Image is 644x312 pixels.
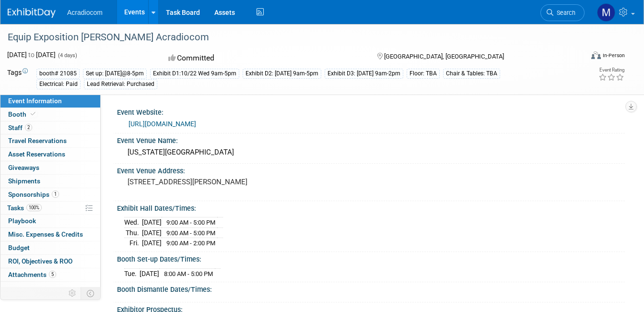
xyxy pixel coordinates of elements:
span: ROI, Objectives & ROO [8,257,72,265]
div: [US_STATE][GEOGRAPHIC_DATA] [124,145,618,160]
a: Search [540,4,585,21]
a: Shipments [0,175,100,188]
div: Electrical: Paid [36,79,81,89]
a: Misc. Expenses & Credits [0,228,100,241]
div: Chair & Tables: TBA [443,69,500,79]
a: Event Information [0,95,100,108]
div: Floor: TBA [407,69,440,79]
span: Giveaways [8,164,39,171]
span: Tasks [7,204,42,212]
td: Tue. [124,268,140,278]
td: [DATE] [142,238,162,248]
img: ExhibitDay [8,8,56,18]
img: Format-Inperson.png [591,51,601,59]
span: Attachments [8,271,56,278]
div: Exhibit D2: [DATE] 9am-5pm [243,69,321,79]
a: Playbook [0,215,100,228]
img: Mike Pascuzzi [597,3,615,22]
div: Booth Dismantle Dates/Times: [117,282,625,294]
span: Sponsorships [8,191,59,198]
span: to [27,51,36,59]
div: Exhibit D1:10/22 Wed 9am-5pm [150,69,239,79]
td: [DATE] [142,228,162,238]
span: 5 [49,271,56,278]
a: Asset Reservations [0,148,100,161]
span: Search [553,9,575,16]
a: Staff2 [0,121,100,134]
span: Asset Reservations [8,150,65,158]
td: Toggle Event Tabs [81,287,101,300]
div: Event Website: [117,105,625,117]
span: [DATE] [DATE] [7,51,56,59]
div: Lead Retrieval: Purchased [84,79,157,89]
a: Giveaways [0,161,100,174]
span: 8:00 AM - 5:00 PM [164,270,213,277]
span: Booth [8,110,37,118]
span: Staff [8,124,32,132]
a: Attachments5 [0,268,100,281]
div: booth# 21085 [36,69,80,79]
a: Sponsorships1 [0,188,100,201]
td: Fri. [124,238,142,248]
span: more [6,284,22,292]
a: Travel Reservations [0,134,100,147]
div: Committed [165,50,362,67]
div: Exhibit Hall Dates/Times: [117,201,625,213]
span: [GEOGRAPHIC_DATA], [GEOGRAPHIC_DATA] [384,53,504,60]
span: Travel Reservations [8,137,67,144]
a: Booth [0,108,100,121]
div: Set up: [DATE]@8-5pm [83,69,147,79]
a: ROI, Objectives & ROO [0,255,100,268]
span: 9:00 AM - 5:00 PM [166,229,215,237]
span: 9:00 AM - 5:00 PM [166,219,215,226]
span: (4 days) [57,52,77,59]
td: [DATE] [140,268,159,278]
span: 2 [25,124,32,131]
div: Event Rating [598,68,624,72]
a: Budget [0,241,100,254]
a: more [0,282,100,295]
pre: [STREET_ADDRESS][PERSON_NAME] [128,178,318,186]
div: Exhibit D3: [DATE] 9am-2pm [325,69,403,79]
span: Acradiocom [67,9,103,16]
a: [URL][DOMAIN_NAME] [129,120,196,128]
div: Equip Exposition [PERSON_NAME] Acradiocom [4,29,572,46]
div: In-Person [602,52,625,59]
td: Thu. [124,228,142,238]
span: Playbook [8,217,36,225]
a: Tasks100% [0,202,100,215]
td: Wed. [124,217,142,228]
span: 100% [26,204,42,211]
div: Booth Set-up Dates/Times: [117,252,625,264]
td: Tags [7,68,28,89]
span: 9:00 AM - 2:00 PM [166,240,215,247]
div: Event Venue Address: [117,164,625,176]
span: 1 [52,191,59,198]
span: Event Information [8,97,62,105]
span: Shipments [8,177,40,185]
td: [DATE] [142,217,162,228]
div: Event Venue Name: [117,133,625,145]
td: Personalize Event Tab Strip [64,287,81,300]
span: Budget [8,244,30,252]
span: Misc. Expenses & Credits [8,230,83,238]
div: Event Format [534,50,625,64]
i: Booth reservation complete [31,111,35,117]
